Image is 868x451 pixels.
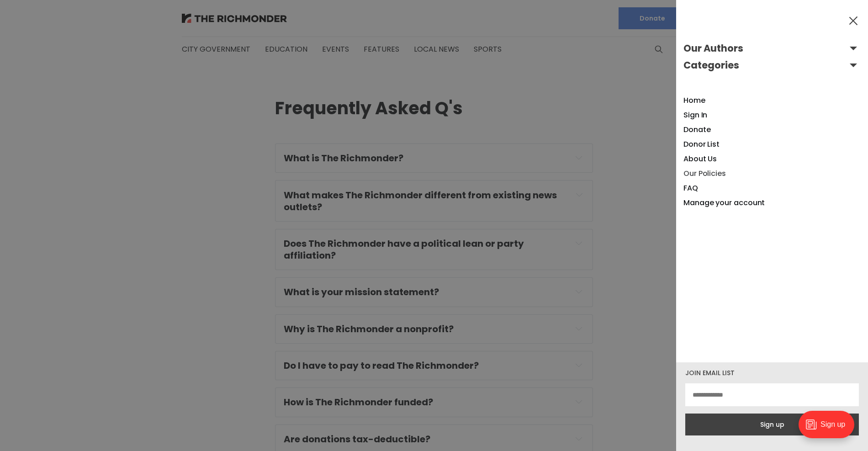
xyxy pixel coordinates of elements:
[685,370,859,376] div: Join email list
[683,58,861,73] button: Open submenu Categories
[683,110,707,120] a: Sign In
[683,95,705,106] a: Home
[683,183,698,193] a: FAQ
[685,414,859,435] button: Sign up
[683,124,711,135] a: Donate
[683,197,765,208] a: Manage your account
[683,154,717,164] a: About Us
[683,168,726,179] a: Our Policies
[683,139,720,149] a: Donor List
[683,41,861,56] button: Open submenu Our Authors
[791,406,868,451] iframe: portal-trigger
